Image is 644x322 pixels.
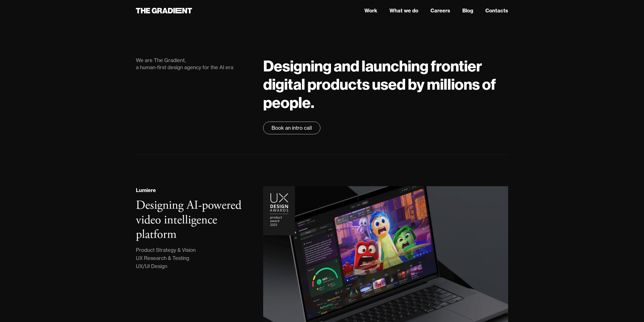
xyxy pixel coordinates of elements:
a: What we do [389,7,418,14]
a: Contacts [485,7,508,14]
div: We are The Gradient, a human-first design agency for the AI era [136,57,253,71]
div: Lumiere [136,186,156,194]
a: Work [364,7,377,14]
a: Careers [430,7,450,14]
div: Product Strategy & Vision UX Research & Testing UX/UI Design [136,246,196,270]
a: Book an intro call [263,122,320,134]
a: Blog [462,7,473,14]
h3: Designing AI-powered video intelligence platform [136,198,241,242]
h1: Designing and launching frontier digital products used by millions of people. [263,57,508,111]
